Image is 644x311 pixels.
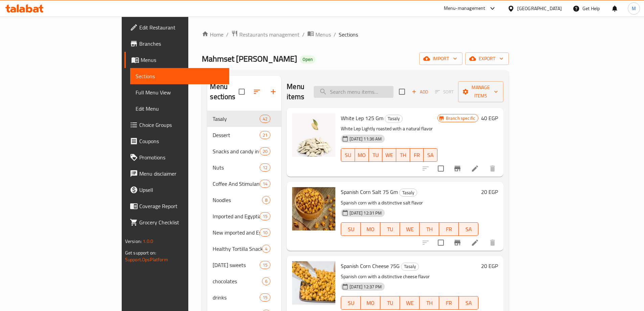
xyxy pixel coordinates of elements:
[124,19,229,36] a: Edit Restaurant
[383,224,397,234] span: TU
[139,218,224,226] span: Grocery Checklist
[213,115,260,123] span: Tasaly
[139,23,224,31] span: Edit Restaurant
[380,222,400,236] button: TU
[136,105,224,113] span: Edit Menu
[292,261,335,305] img: Spanish Corn Cheese 75G
[442,224,456,234] span: FR
[341,125,437,133] p: White Lep Lightly roasted with a natural flavor
[369,148,383,162] button: TU
[632,5,636,12] span: M
[130,84,229,101] a: Full Menu View
[207,143,281,159] div: Snacks and candy in different shapes depending on the available shapes.20
[249,84,265,100] span: Sort sections
[403,224,417,234] span: WE
[439,222,459,236] button: FR
[125,237,142,246] span: Version:
[141,56,224,64] span: Menus
[471,239,479,247] a: Edit menu item
[124,182,229,198] a: Upsell
[341,272,478,281] p: Spanish corn with a distinctive cheese flavor
[314,86,393,98] input: search
[207,273,281,289] div: chocolates6
[355,148,369,162] button: MO
[262,278,270,285] span: 6
[124,214,229,230] a: Grocery Checklist
[403,298,417,308] span: WE
[344,224,358,234] span: SU
[202,30,509,39] nav: breadcrumb
[420,296,439,310] button: TH
[341,148,355,162] button: SU
[517,5,562,12] div: [GEOGRAPHIC_DATA]
[315,30,331,39] span: Menus
[207,241,281,257] div: Healthy Tortilla Snacks4
[260,294,270,301] span: 15
[124,133,229,149] a: Coupons
[139,121,224,129] span: Choice Groups
[422,224,436,234] span: TH
[260,164,270,171] span: 12
[287,82,306,102] h2: Menu items
[207,192,281,208] div: Noodles8
[213,261,260,269] div: Mawlid sweets
[347,210,384,216] span: [DATE] 12:31 PM
[459,296,478,310] button: SA
[347,284,384,290] span: [DATE] 12:37 PM
[213,212,260,220] div: Imported and Egyptian games
[260,293,270,302] div: items
[139,202,224,210] span: Coverage Report
[409,87,431,97] button: Add
[139,153,224,161] span: Promotions
[461,298,476,308] span: SA
[409,87,431,97] span: Add item
[260,212,270,220] div: items
[265,84,281,100] button: Add section
[471,164,479,173] a: Edit menu item
[260,116,270,122] span: 42
[424,148,437,162] button: SA
[136,72,224,80] span: Sections
[292,113,335,157] img: White Lep 125 Gm
[347,136,384,142] span: [DATE] 11:36 AM
[344,150,352,160] span: SU
[399,150,407,160] span: TH
[484,160,501,177] button: delete
[207,208,281,224] div: Imported and Egyptian games15
[426,150,435,160] span: SA
[484,235,501,251] button: delete
[260,261,270,269] div: items
[459,222,478,236] button: SA
[449,160,466,177] button: Branch-specific-item
[439,296,459,310] button: FR
[413,150,421,160] span: FR
[213,277,262,285] span: chocolates
[302,30,305,39] li: /
[363,224,378,234] span: MO
[341,187,398,197] span: Spanish Corn Salt 75 Gm
[372,150,380,160] span: TU
[383,298,397,308] span: TU
[213,261,260,269] span: [DATE] sweets
[262,196,270,204] div: items
[382,148,396,162] button: WE
[213,147,260,155] div: Snacks and candy in different shapes depending on the available shapes.
[358,150,366,160] span: MO
[130,68,229,84] a: Sections
[260,229,270,236] span: 10
[385,150,393,160] span: WE
[363,298,378,308] span: MO
[124,36,229,52] a: Branches
[124,149,229,165] a: Promotions
[339,30,358,39] span: Sections
[124,52,229,68] a: Menus
[139,170,224,178] span: Menu disclaimer
[213,196,262,204] span: Noodles
[341,261,400,271] span: Spanish Corn Cheese 75G
[400,189,417,197] span: Tasaly
[207,111,281,127] div: Tasaly42
[481,261,498,271] h6: 20 EGP
[395,85,409,99] span: Select section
